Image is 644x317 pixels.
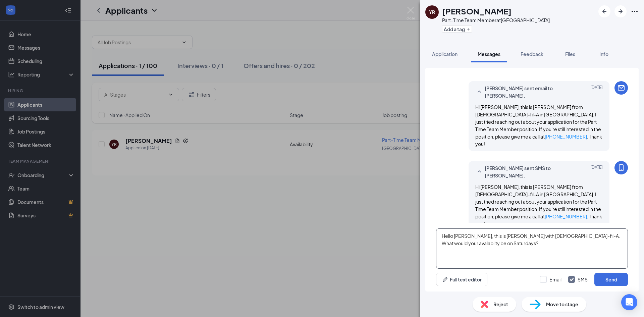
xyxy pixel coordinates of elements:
svg: Plus [466,27,470,31]
svg: ArrowRight [616,7,625,15]
span: [DATE] [590,85,603,99]
span: Reject [493,301,508,308]
svg: SmallChevronUp [475,88,483,96]
svg: Pen [442,276,448,283]
span: Hi [PERSON_NAME], this is [PERSON_NAME] from [DEMOGRAPHIC_DATA]-fil-A in [GEOGRAPHIC_DATA]. I jus... [475,184,602,227]
span: Hi [PERSON_NAME], this is [PERSON_NAME] from [DEMOGRAPHIC_DATA]-fil-A in [GEOGRAPHIC_DATA]. I jus... [475,104,602,147]
svg: SmallChevronUp [475,168,483,176]
button: ArrowLeftNew [598,5,610,17]
span: Feedback [521,51,543,57]
textarea: Hello [PERSON_NAME], this is [PERSON_NAME] with [DEMOGRAPHIC_DATA]-fil-A. What would your avalabl... [436,228,628,269]
div: Part-Time Team Member at [GEOGRAPHIC_DATA] [442,17,550,23]
span: [PERSON_NAME] sent email to [PERSON_NAME]. [485,85,573,99]
svg: Ellipses [631,7,639,15]
span: [PERSON_NAME] sent SMS to [PERSON_NAME]. [485,164,573,179]
span: Files [565,51,575,57]
span: Move to stage [546,301,578,308]
a: [PHONE_NUMBER] [545,134,587,140]
span: [DATE] [590,164,603,179]
span: Messages [478,51,500,57]
button: ArrowRight [614,5,627,17]
span: Application [432,51,458,57]
div: YR [429,9,435,15]
svg: Email [617,84,625,92]
svg: ArrowLeftNew [600,7,608,15]
h1: [PERSON_NAME] [442,5,512,17]
button: Send [594,273,628,286]
a: [PHONE_NUMBER] [545,213,587,219]
button: Full text editorPen [436,273,487,286]
button: PlusAdd a tag [442,25,472,33]
span: Info [599,51,608,57]
div: Open Intercom Messenger [621,294,637,310]
svg: MobileSms [617,164,625,172]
